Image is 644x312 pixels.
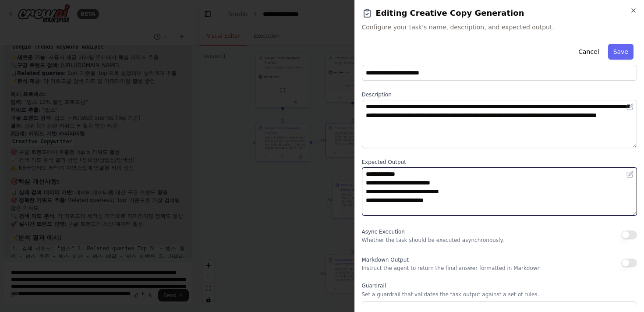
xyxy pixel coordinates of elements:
span: Markdown Output [362,257,409,263]
p: Instruct the agent to return the final answer formatted in Markdown [362,265,541,272]
button: Open in editor [625,169,635,180]
label: Guardrail [362,282,637,289]
button: Save [608,44,633,60]
p: Whether the task should be executed asynchronously. [362,237,504,244]
span: Async Execution [362,229,405,235]
button: Cancel [573,44,604,60]
span: Configure your task's name, description, and expected output. [362,23,637,32]
label: Expected Output [362,159,637,166]
label: Description [362,91,637,98]
p: Set a guardrail that validates the task output against a set of rules. [362,291,637,298]
button: Open in editor [625,102,635,112]
h2: Editing Creative Copy Generation [362,7,637,19]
